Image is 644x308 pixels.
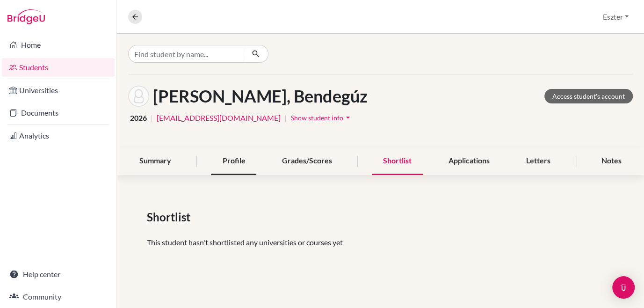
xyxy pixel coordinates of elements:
[290,110,353,125] button: Show student infoarrow_drop_down
[599,8,633,26] button: Eszter
[271,147,343,175] div: Grades/Scores
[128,147,182,175] div: Summary
[284,112,287,124] span: |
[147,237,614,248] p: This student hasn't shortlisted any universities or courses yet
[130,112,147,124] span: 2026
[128,45,244,63] input: Find student by name...
[291,114,343,122] span: Show student info
[128,86,149,107] img: Bendegúz Matányi's avatar
[515,147,562,175] div: Letters
[544,89,633,103] a: Access student's account
[153,86,368,106] h1: [PERSON_NAME], Bendegúz
[2,81,115,100] a: Universities
[151,112,153,124] span: |
[372,147,423,175] div: Shortlist
[343,113,353,122] i: arrow_drop_down
[2,265,115,284] a: Help center
[2,36,115,54] a: Home
[612,276,635,299] div: Open Intercom Messenger
[147,209,194,226] span: Shortlist
[2,58,115,77] a: Students
[7,9,45,24] img: Bridge-U
[2,126,115,145] a: Analytics
[2,103,115,122] a: Documents
[2,287,115,306] a: Community
[590,147,633,175] div: Notes
[437,147,500,175] div: Applications
[211,147,256,175] div: Profile
[157,112,281,124] a: [EMAIL_ADDRESS][DOMAIN_NAME]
